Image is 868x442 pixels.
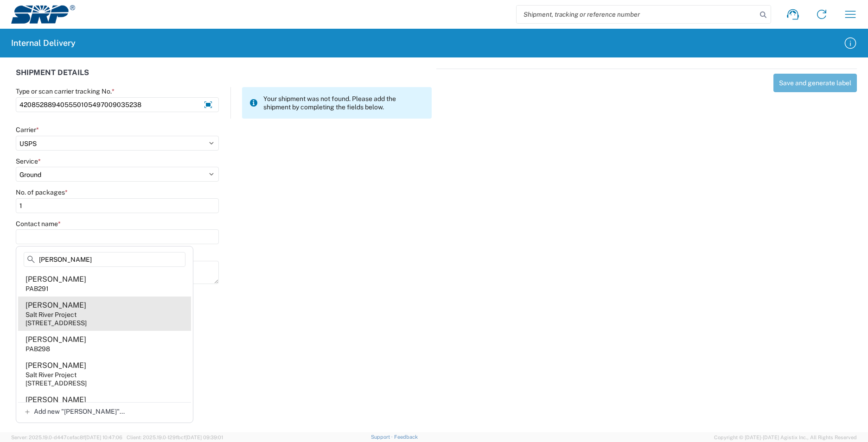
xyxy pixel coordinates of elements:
div: [PERSON_NAME] [26,274,86,284]
div: [PERSON_NAME] [26,300,86,310]
label: Contact name [16,220,61,228]
a: Support [371,434,394,440]
div: SHIPMENT DETAILS [16,69,432,87]
span: Your shipment was not found. Please add the shipment by completing the fields below. [263,95,424,111]
span: [DATE] 09:39:01 [185,435,223,440]
div: [PERSON_NAME] [26,360,86,371]
div: [PERSON_NAME] [26,335,86,345]
div: Salt River Project [26,371,77,379]
label: Carrier [16,126,39,134]
label: No. of packages [16,188,68,196]
span: Copyright © [DATE]-[DATE] Agistix Inc., All Rights Reserved [714,433,857,442]
h2: Internal Delivery [11,38,76,49]
input: Shipment, tracking or reference number [517,6,757,23]
span: Add new "[PERSON_NAME]"... [34,407,125,416]
a: Feedback [394,434,418,440]
div: Salt River Project [26,310,77,319]
span: Server: 2025.19.0-d447cefac8f [11,435,122,440]
div: [STREET_ADDRESS] [26,319,87,327]
span: [DATE] 10:47:06 [85,435,122,440]
img: srp [11,5,75,24]
span: Client: 2025.19.0-129fbcf [127,435,223,440]
div: [STREET_ADDRESS] [26,379,87,387]
div: PAB291 [26,284,49,293]
div: PAB298 [26,345,50,353]
div: [PERSON_NAME] [26,395,86,405]
label: Service [16,157,41,165]
label: Type or scan carrier tracking No. [16,87,115,95]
